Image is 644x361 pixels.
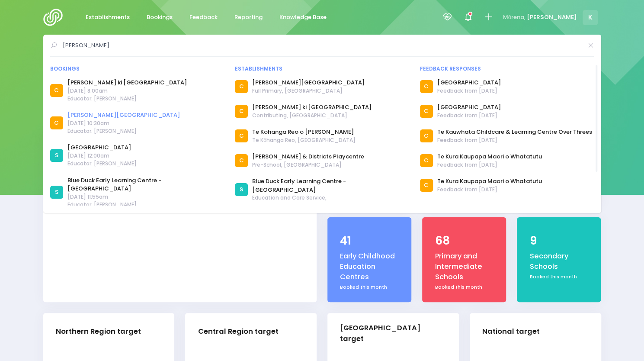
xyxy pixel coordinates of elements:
[435,284,493,291] div: Booked this month
[420,65,594,73] div: Feedback responses
[235,154,248,167] div: C
[50,116,63,129] div: C
[50,149,63,162] div: S
[198,326,279,337] div: Central Region target
[235,65,409,73] div: Establishments
[420,154,433,167] div: C
[437,152,542,161] a: Te Kura Kaupapa Maori o Whatatutu
[340,284,399,291] div: Booked this month
[437,103,501,112] a: [GEOGRAPHIC_DATA]
[234,13,263,22] span: Reporting
[420,80,433,93] div: C
[272,9,334,26] a: Knowledge Base
[67,152,137,160] span: [DATE] 12:00am
[437,161,542,169] span: Feedback from [DATE]
[340,323,439,345] div: [GEOGRAPHIC_DATA] target
[252,112,372,119] span: Contributing, [GEOGRAPHIC_DATA]
[530,274,589,280] div: Booked this month
[340,232,399,249] div: 41
[50,65,224,73] div: Bookings
[67,143,137,152] a: [GEOGRAPHIC_DATA]
[67,119,180,127] span: [DATE] 10:30am
[420,179,433,192] div: C
[79,9,137,26] a: Establishments
[252,136,356,144] span: Te Kōhanga Reo, [GEOGRAPHIC_DATA]
[252,87,365,95] span: Full Primary, [GEOGRAPHIC_DATA]
[437,177,542,186] a: Te Kura Kaupapa Maori o Whatatutu
[252,128,356,136] a: Te Kohanga Reo o [PERSON_NAME]
[50,186,63,199] div: S
[86,13,130,22] span: Establishments
[67,127,180,135] span: Educator: [PERSON_NAME]
[50,84,63,97] div: C
[227,9,270,26] a: Reporting
[530,251,589,272] div: Secondary Schools
[235,129,248,142] div: C
[437,87,501,95] span: Feedback from [DATE]
[67,95,187,103] span: Educator: [PERSON_NAME]
[437,186,542,193] span: Feedback from [DATE]
[482,326,540,337] div: National target
[140,9,180,26] a: Bookings
[189,13,218,22] span: Feedback
[43,9,68,26] img: Logo
[435,251,493,283] div: Primary and Intermediate Schools
[63,39,582,52] input: Search for anything (like establishments, bookings, or feedback)
[252,152,364,161] a: [PERSON_NAME] & Districts Playcentre
[435,232,493,249] div: 68
[340,251,399,283] div: Early Childhood Education Centres
[527,13,577,22] span: [PERSON_NAME]
[67,87,187,95] span: [DATE] 8:00am
[56,326,141,337] div: Northern Region target
[67,111,180,119] a: [PERSON_NAME][GEOGRAPHIC_DATA]
[437,136,592,144] span: Feedback from [DATE]
[437,112,501,119] span: Feedback from [DATE]
[437,128,592,136] a: Te Kauwhata Childcare & Learning Centre Over Threes
[420,105,433,118] div: C
[530,232,589,249] div: 9
[252,194,409,202] span: Education and Care Service,
[67,176,224,193] a: Blue Duck Early Learning Centre - [GEOGRAPHIC_DATA]
[437,78,501,87] a: [GEOGRAPHIC_DATA]
[235,80,248,93] div: C
[279,13,327,22] span: Knowledge Base
[235,183,248,196] div: S
[252,103,372,112] a: [PERSON_NAME] ki [GEOGRAPHIC_DATA]
[252,78,365,87] a: [PERSON_NAME][GEOGRAPHIC_DATA]
[67,160,137,168] span: Educator: [PERSON_NAME]
[503,13,525,22] span: Mōrena,
[583,10,598,25] span: K
[147,13,173,22] span: Bookings
[67,78,187,87] a: [PERSON_NAME] ki [GEOGRAPHIC_DATA]
[420,129,433,142] div: C
[183,9,225,26] a: Feedback
[235,105,248,118] div: C
[67,193,224,201] span: [DATE] 11:55am
[67,201,224,209] span: Educator: [PERSON_NAME]
[252,161,364,169] span: Pre-School, [GEOGRAPHIC_DATA]
[252,177,409,194] a: Blue Duck Early Learning Centre - [GEOGRAPHIC_DATA]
